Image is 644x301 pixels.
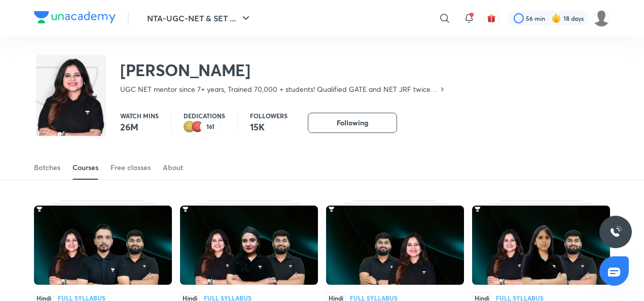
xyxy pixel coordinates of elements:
[120,60,446,80] h2: [PERSON_NAME]
[496,295,544,301] div: Full Syllabus
[180,206,318,285] img: Thumbnail
[34,11,116,26] a: Company Logo
[250,121,288,133] p: 15K
[551,13,561,23] img: streak
[120,113,159,119] p: Watch mins
[206,123,214,130] p: 161
[326,206,464,285] img: Thumbnail
[34,162,60,173] div: Batches
[308,113,397,133] button: Following
[184,113,225,119] p: Dedications
[58,295,105,301] div: Full Syllabus
[111,155,151,180] a: Free classes
[120,121,159,133] p: 26M
[472,206,610,285] img: Thumbnail
[204,295,252,301] div: Full Syllabus
[34,206,172,285] img: Thumbnail
[34,11,116,23] img: Company Logo
[36,57,106,160] img: class
[120,84,438,94] p: UGC NET mentor since 7+ years, Trained 70,000 + students! Qualified GATE and NET JRF twice. BTech...
[250,113,288,119] p: Followers
[34,155,60,180] a: Batches
[483,10,499,26] button: avatar
[487,14,496,23] img: avatar
[184,121,196,133] img: educator badge2
[141,8,258,28] button: NTA-UGC-NET & SET ...
[73,162,98,173] div: Courses
[73,155,98,180] a: Courses
[163,155,183,180] a: About
[337,118,368,128] span: Following
[593,10,610,27] img: ranjini
[350,295,398,301] div: Full Syllabus
[192,121,204,133] img: educator badge1
[610,226,622,238] img: ttu
[163,162,183,173] div: About
[111,162,151,173] div: Free classes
